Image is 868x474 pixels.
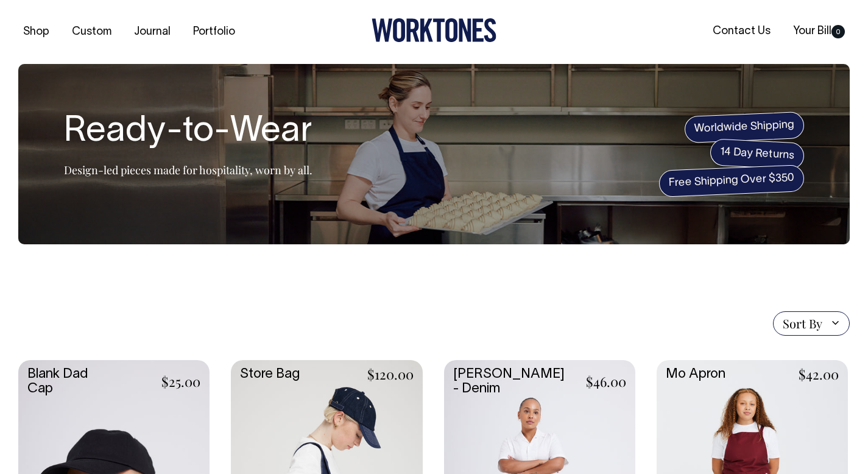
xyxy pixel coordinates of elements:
[788,21,850,41] a: Your Bill0
[783,316,822,331] span: Sort By
[188,22,240,42] a: Portfolio
[64,163,312,177] p: Design-led pieces made for hospitality, worn by all.
[658,164,805,197] span: Free Shipping Over $350
[831,25,845,38] span: 0
[67,22,116,42] a: Custom
[64,113,312,152] h1: Ready-to-Wear
[18,22,54,42] a: Shop
[129,22,175,42] a: Journal
[684,111,805,143] span: Worldwide Shipping
[708,21,775,41] a: Contact Us
[710,138,805,170] span: 14 Day Returns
